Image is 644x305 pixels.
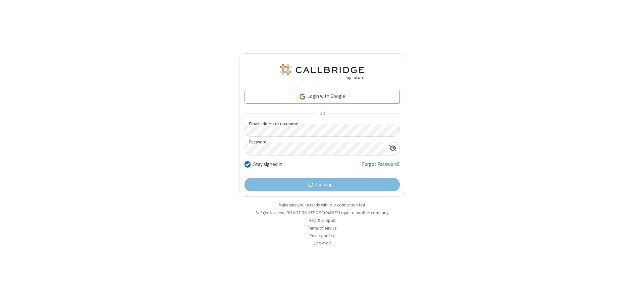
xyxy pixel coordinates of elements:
a: Make sure you're ready with our connection test [279,202,365,208]
input: Email address or username [245,124,400,137]
a: Help & support [309,218,336,223]
span: Loading... [316,181,336,189]
img: QA Selenium DO NOT DELETE OR CHANGE [278,64,366,80]
button: Loading... [245,178,400,191]
span: OR [317,109,327,118]
a: Privacy policy [310,233,335,239]
div: Show password [386,142,399,155]
a: Login with Google [245,90,400,103]
li: v2.6.353.2 [239,240,405,247]
a: Forgot Password? [362,161,400,173]
input: Password [245,142,386,155]
img: google-icon.png [299,93,306,100]
a: Terms of service [308,225,336,231]
button: Login to another company [339,209,388,216]
li: Not QA Selenium DO NOT DELETE OR CHANGE? [239,209,405,216]
label: Stay signed in [253,161,282,168]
